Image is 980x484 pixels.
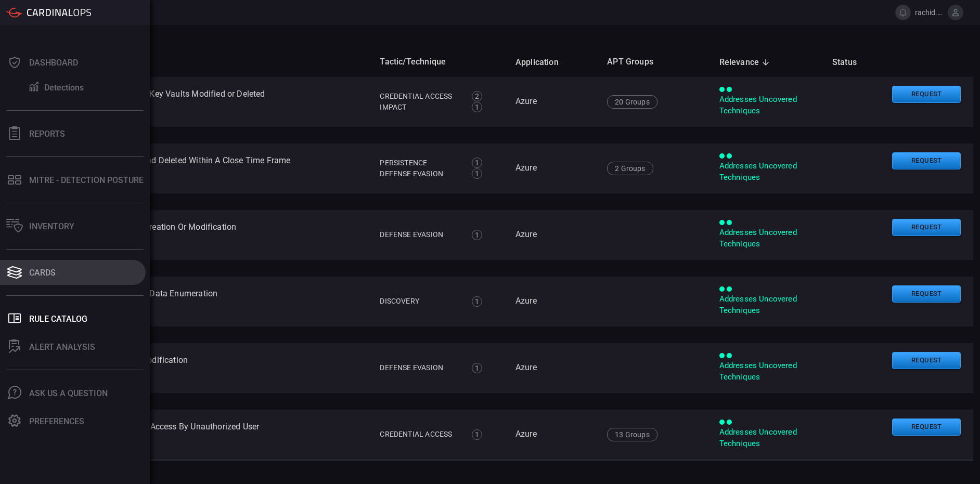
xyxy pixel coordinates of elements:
div: 1 [472,230,482,240]
td: Azure - Account Created And Deleted Within A Close Time Frame [42,143,371,193]
div: 1 [472,429,482,440]
button: Request [892,352,961,369]
div: Addresses Uncovered Techniques [719,294,816,316]
div: Defense Evasion [380,168,460,179]
div: Credential Access [380,91,460,102]
button: Request [892,219,961,236]
td: Azure [507,77,599,127]
td: Azure [507,410,599,460]
div: Impact [380,102,460,113]
div: Addresses Uncovered Techniques [719,360,816,383]
td: Azure - ACR Credential Set Access By Unauthorized User [42,410,371,460]
div: Persistence [380,158,460,168]
div: 1 [472,363,482,373]
div: Ask Us A Question [29,388,108,398]
button: Request [892,86,961,103]
th: APT Groups [599,47,711,77]
td: Azure - A Large number of Key Vaults Modified or Deleted [42,77,371,127]
button: Request [892,285,961,303]
div: Addresses Uncovered Techniques [719,161,816,183]
td: Azure [507,277,599,326]
div: Addresses Uncovered Techniques [719,94,816,116]
div: Addresses Uncovered Techniques [719,427,816,449]
button: Request [892,152,961,169]
div: 2 Groups [607,162,653,175]
div: ALERT ANALYSIS [29,342,95,352]
td: Azure - ACR Cache Rules Creation Or Modification [42,210,371,260]
td: Azure [507,143,599,193]
div: Credential Access [380,429,460,440]
div: Cards [29,268,56,278]
div: Defense Evasion [380,362,460,373]
div: 1 [472,158,482,168]
div: Discovery [380,296,460,307]
div: Preferences [29,416,84,426]
div: Rule Catalog [29,314,87,324]
div: 1 [472,168,482,179]
div: Defense Evasion [380,229,460,240]
div: 13 Groups [607,428,657,441]
td: Azure - ACR Configuration Data Enumeration [42,277,371,326]
span: rachid.gottih [915,8,944,17]
td: Azure - ACR Creation Or Modification [42,343,371,393]
span: Status [832,56,870,69]
th: Tactic/Technique [371,47,507,77]
div: 20 Groups [607,95,657,109]
div: Detections [44,83,84,93]
button: Request [892,418,961,436]
div: Inventory [29,221,74,231]
td: Azure [507,343,599,393]
div: 1 [472,102,482,112]
span: Relevance [719,56,773,69]
div: Reports [29,129,65,139]
td: Azure [507,210,599,260]
div: Addresses Uncovered Techniques [719,227,816,250]
div: 1 [472,296,482,307]
span: Application [515,56,572,69]
div: MITRE - Detection Posture [29,175,144,185]
div: Dashboard [29,58,78,68]
div: 2 [472,91,482,101]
